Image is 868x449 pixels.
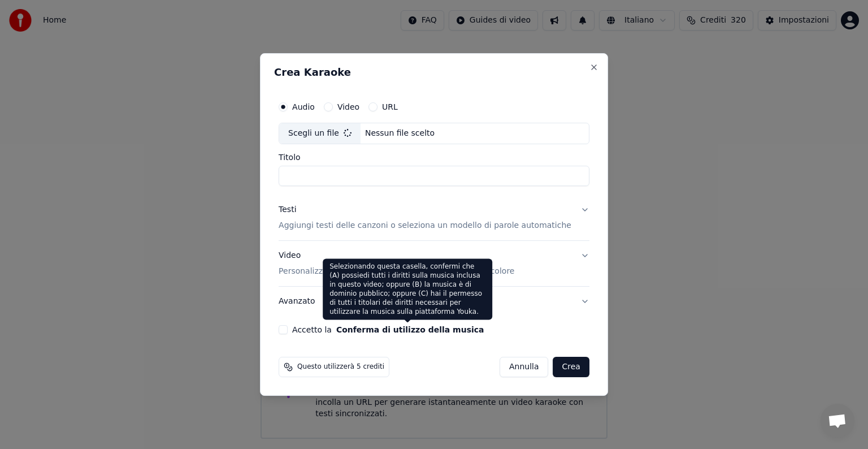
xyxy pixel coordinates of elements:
button: VideoPersonalizza il video karaoke: usa immagine, video o colore [279,241,589,286]
label: URL [382,103,398,111]
p: Aggiungi testi delle canzoni o seleziona un modello di parole automatiche [279,220,571,231]
div: Nessun file scelto [361,128,439,139]
button: Accetto la [336,326,484,334]
div: Video [279,250,514,277]
button: Crea [553,357,589,377]
span: Questo utilizzerà 5 crediti [297,362,384,372]
button: TestiAggiungi testi delle canzoni o seleziona un modello di parole automatiche [279,195,589,240]
p: Personalizza il video karaoke: usa immagine, video o colore [279,266,514,277]
button: Annulla [500,357,549,377]
div: Selezionando questa casella, confermi che (A) possiedi tutti i diritti sulla musica inclusa in qu... [323,259,492,320]
label: Accetto la [292,326,484,334]
div: Testi [279,204,296,215]
label: Video [337,103,359,111]
label: Titolo [279,153,589,161]
div: Scegli un file [279,123,361,144]
label: Audio [292,103,315,111]
button: Avanzato [279,287,589,316]
h2: Crea Karaoke [274,67,594,77]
